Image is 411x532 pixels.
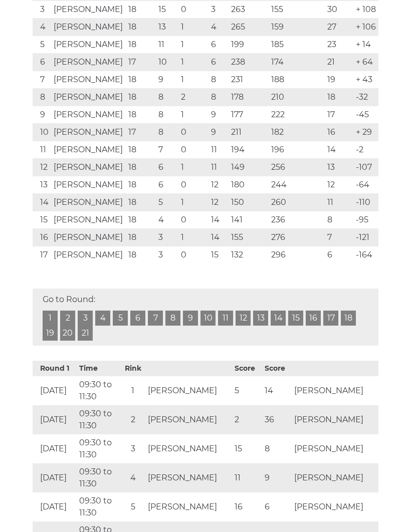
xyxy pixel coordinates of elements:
[209,19,229,36] td: 4
[43,311,58,326] a: 1
[178,211,209,229] td: 0
[353,229,378,246] td: -121
[353,159,378,176] td: -107
[113,311,128,326] a: 5
[33,71,51,89] td: 7
[209,36,229,54] td: 6
[269,159,325,176] td: 256
[77,463,121,492] td: 09:30 to 11:30
[209,106,229,124] td: 9
[51,1,126,19] td: [PERSON_NAME]
[269,106,325,124] td: 222
[126,54,156,71] td: 17
[33,434,77,463] td: [DATE]
[325,229,353,246] td: 7
[269,54,325,71] td: 174
[126,194,156,211] td: 18
[325,54,353,71] td: 21
[126,124,156,141] td: 17
[33,289,378,346] div: Go to Round:
[209,71,229,89] td: 8
[33,106,51,124] td: 9
[325,19,353,36] td: 27
[145,434,232,463] td: [PERSON_NAME]
[292,492,378,521] td: [PERSON_NAME]
[51,229,126,246] td: [PERSON_NAME]
[43,326,58,341] a: 19
[178,194,209,211] td: 1
[232,492,262,521] td: 16
[77,361,121,376] th: Time
[325,71,353,89] td: 19
[120,376,145,405] td: 1
[353,194,378,211] td: -110
[325,246,353,264] td: 6
[33,141,51,159] td: 11
[33,376,77,405] td: [DATE]
[353,141,378,159] td: -2
[209,159,229,176] td: 11
[341,311,356,326] a: 18
[33,19,51,36] td: 4
[78,326,93,341] a: 21
[269,19,325,36] td: 159
[262,492,292,521] td: 6
[353,246,378,264] td: -164
[325,124,353,141] td: 16
[156,194,178,211] td: 5
[156,229,178,246] td: 3
[229,1,268,19] td: 263
[95,311,110,326] a: 4
[262,376,292,405] td: 14
[271,311,286,326] a: 14
[156,1,178,19] td: 15
[156,54,178,71] td: 10
[229,19,268,36] td: 265
[325,194,353,211] td: 11
[292,376,378,405] td: [PERSON_NAME]
[353,36,378,54] td: + 14
[325,141,353,159] td: 14
[323,311,338,326] a: 17
[156,124,178,141] td: 8
[178,229,209,246] td: 1
[156,19,178,36] td: 13
[229,124,268,141] td: 211
[33,194,51,211] td: 14
[325,176,353,194] td: 12
[120,463,145,492] td: 4
[178,36,209,54] td: 1
[33,159,51,176] td: 12
[262,434,292,463] td: 8
[60,326,75,341] a: 20
[51,194,126,211] td: [PERSON_NAME]
[229,159,268,176] td: 149
[51,141,126,159] td: [PERSON_NAME]
[232,376,262,405] td: 5
[51,246,126,264] td: [PERSON_NAME]
[353,211,378,229] td: -95
[353,54,378,71] td: + 64
[178,176,209,194] td: 0
[262,361,292,376] th: Score
[209,176,229,194] td: 12
[229,89,268,106] td: 178
[269,194,325,211] td: 260
[145,492,232,521] td: [PERSON_NAME]
[229,229,268,246] td: 155
[33,405,77,434] td: [DATE]
[178,124,209,141] td: 0
[120,405,145,434] td: 2
[306,311,321,326] a: 16
[269,36,325,54] td: 185
[156,71,178,89] td: 9
[156,36,178,54] td: 11
[209,246,229,264] td: 15
[178,159,209,176] td: 1
[126,71,156,89] td: 18
[209,211,229,229] td: 14
[288,311,303,326] a: 15
[178,71,209,89] td: 1
[229,211,268,229] td: 141
[200,311,216,326] a: 10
